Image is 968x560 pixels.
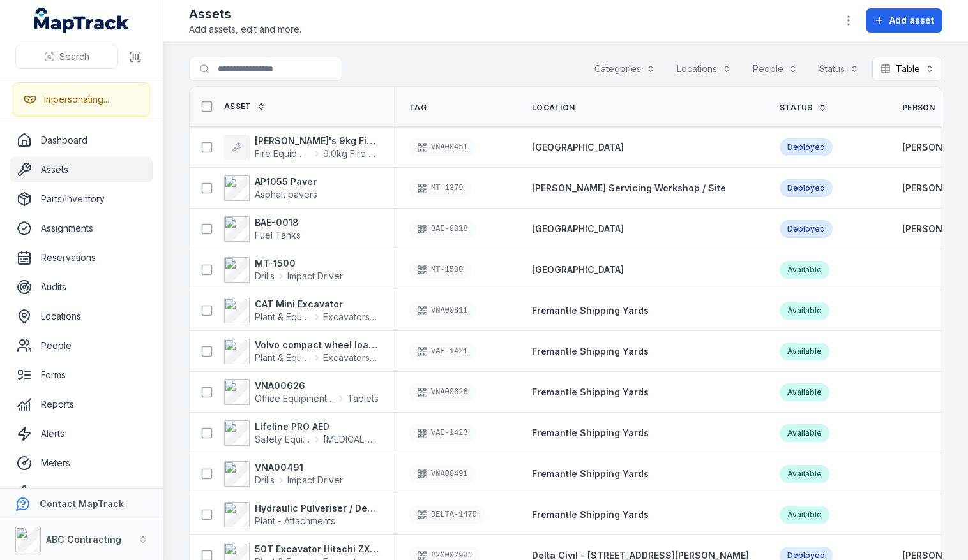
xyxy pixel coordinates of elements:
div: Available [780,465,829,483]
span: Person [902,103,935,113]
span: Impact Driver [287,270,343,283]
span: Excavators & Plant [323,351,379,364]
div: Available [780,506,829,524]
a: Parts/Inventory [10,186,153,212]
span: Plant & Equipment [255,311,310,323]
div: Available [780,302,829,320]
a: VNA00491DrillsImpact Driver [224,461,343,487]
a: [GEOGRAPHIC_DATA] [532,223,624,235]
a: Fremantle Shipping Yards [532,304,649,317]
div: Impersonating... [44,93,109,106]
span: Drills [255,474,275,487]
div: Available [780,261,829,279]
div: VNA00811 [409,302,476,320]
a: Assignments [10,216,153,241]
span: Fremantle Shipping Yards [532,387,649,397]
a: MT-1500DrillsImpact Driver [224,257,343,283]
button: Status [811,57,867,81]
div: MT-1379 [409,179,471,197]
span: Add asset [889,14,934,27]
span: Search [59,50,89,63]
span: Fuel Tanks [255,230,301,240]
a: Assets [10,157,153,182]
div: Available [780,343,829,360]
button: Table [872,57,942,81]
strong: MT-1500 [255,257,343,270]
div: VAE-1423 [409,424,476,442]
a: MapTrack [34,8,130,33]
a: Fremantle Shipping Yards [532,508,649,521]
a: Fremantle Shipping Yards [532,345,649,358]
a: [GEOGRAPHIC_DATA] [532,263,624,276]
span: Fremantle Shipping Yards [532,468,649,479]
span: Impact Driver [287,474,343,487]
a: Locations [10,304,153,329]
a: AP1055 PaverAsphalt pavers [224,175,317,201]
span: Asset [224,101,252,112]
span: [PERSON_NAME] Servicing Workshop / Site [532,182,726,193]
div: BAE-0018 [409,220,476,238]
span: Plant - Attachments [255,515,335,526]
span: Fremantle Shipping Yards [532,346,649,357]
span: Fremantle Shipping Yards [532,305,649,316]
div: Available [780,383,829,401]
span: [GEOGRAPHIC_DATA] [532,264,624,275]
a: [PERSON_NAME]'s 9kg Fire EXTFire Equipment9.0kg Fire extinguisher [224,135,379,160]
span: Add assets, edit and more. [189,23,301,36]
strong: VNA00491 [255,461,343,474]
div: VNA00626 [409,383,476,401]
a: CAT Mini ExcavatorPlant & EquipmentExcavators & Plant [224,298,379,323]
a: [PERSON_NAME] Servicing Workshop / Site [532,182,726,195]
a: Reports [10,392,153,417]
div: VNA00451 [409,138,476,156]
strong: Contact MapTrack [40,498,124,509]
strong: 50T Excavator Hitachi ZX350 [255,543,379,556]
a: Lifeline PRO AEDSafety Equipment[MEDICAL_DATA] [224,420,379,446]
span: [GEOGRAPHIC_DATA] [532,142,624,152]
h2: Assets [189,5,301,23]
strong: Hydraulic Pulveriser / Demolition Shear [255,502,379,515]
a: Status [780,103,827,113]
div: VNA00491 [409,465,476,483]
strong: ABC Contracting [46,534,121,545]
span: Tablets [347,392,379,405]
span: Location [532,103,575,113]
div: Deployed [780,220,833,238]
a: Hydraulic Pulveriser / Demolition ShearPlant - Attachments [224,502,379,527]
span: Plant & Equipment [255,351,310,364]
span: Asphalt pavers [255,189,317,200]
div: Available [780,424,829,442]
a: Settings [10,480,153,505]
span: Fremantle Shipping Yards [532,509,649,520]
a: VNA00626Office Equipment & ITTablets [224,379,379,405]
strong: [PERSON_NAME]'s 9kg Fire EXT [255,135,379,147]
a: BAE-0018Fuel Tanks [224,216,301,242]
span: Fire Equipment [255,147,310,160]
a: Reservations [10,245,153,270]
span: Drills [255,270,275,283]
button: People [745,57,806,81]
span: Tag [409,103,427,113]
strong: VNA00626 [255,379,379,392]
div: DELTA-1475 [409,506,485,524]
strong: AP1055 Paver [255,175,317,188]
strong: Lifeline PRO AED [255,420,379,433]
strong: CAT Mini Excavator [255,298,379,311]
a: Asset [224,101,266,112]
span: Office Equipment & IT [255,392,335,405]
span: [GEOGRAPHIC_DATA] [532,223,624,234]
a: Fremantle Shipping Yards [532,427,649,439]
div: MT-1500 [409,261,471,279]
span: Excavators & Plant [323,311,379,323]
a: [GEOGRAPHIC_DATA] [532,141,624,154]
a: Fremantle Shipping Yards [532,468,649,480]
a: Alerts [10,421,153,446]
div: VAE-1421 [409,343,476,360]
strong: BAE-0018 [255,216,301,229]
button: Search [15,45,118,69]
span: Status [780,103,813,113]
a: People [10,333,153,358]
span: 9.0kg Fire extinguisher [323,147,379,160]
a: Meters [10,450,153,476]
a: Dashboard [10,128,153,153]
